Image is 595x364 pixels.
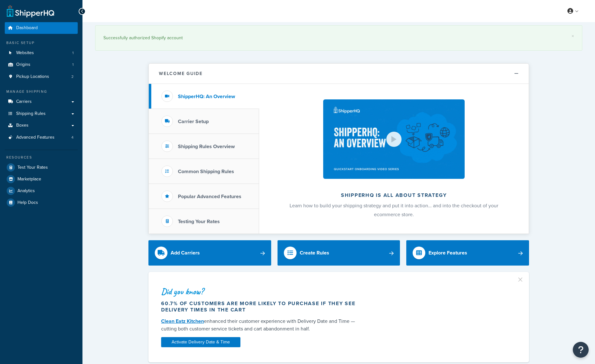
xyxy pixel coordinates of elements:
[5,47,78,59] li: Websites
[178,169,234,174] h3: Common Shipping Rules
[178,194,241,199] h3: Popular Advanced Features
[17,165,48,170] span: Test Your Rates
[178,219,220,224] h3: Testing Your Rates
[16,62,30,67] span: Origins
[161,287,362,296] div: Did you know?
[161,317,362,333] div: enhanced their customer experience with Delivery Date and Time — cutting both customer service ti...
[5,132,78,143] li: Advanced Features
[300,248,329,257] div: Create Rules
[178,144,235,149] h3: Shipping Rules Overview
[161,317,204,325] a: Clean Eatz Kitchen
[5,71,78,83] a: Pickup Locations2
[5,120,78,131] a: Boxes
[276,192,512,198] h2: ShipperHQ is all about strategy
[178,94,235,99] h3: ShipperHQ: An Overview
[5,155,78,160] div: Resources
[161,337,240,347] a: Activate Delivery Date & Time
[71,135,74,140] span: 4
[5,185,78,197] a: Analytics
[428,248,467,257] div: Explore Features
[161,300,362,313] div: 60.7% of customers are more likely to purchase if they see delivery times in the cart
[103,34,574,42] div: Successfully authorized Shopify account
[159,71,203,76] h2: Welcome Guide
[16,74,49,79] span: Pickup Locations
[16,111,46,116] span: Shipping Rules
[17,188,35,194] span: Analytics
[5,96,78,108] a: Carriers
[17,177,41,182] span: Marketplace
[278,240,400,266] a: Create Rules
[5,162,78,173] a: Test Your Rates
[5,132,78,143] a: Advanced Features4
[17,200,38,205] span: Help Docs
[5,173,78,185] a: Marketplace
[573,342,589,358] button: Open Resource Center
[71,74,74,79] span: 2
[5,71,78,83] li: Pickup Locations
[5,108,78,120] a: Shipping Rules
[323,99,465,179] img: ShipperHQ is all about strategy
[5,22,78,34] a: Dashboard
[16,99,32,104] span: Carriers
[171,248,200,257] div: Add Carriers
[290,202,498,218] span: Learn how to build your shipping strategy and put it into action… and into the checkout of your e...
[16,25,38,31] span: Dashboard
[5,197,78,208] a: Help Docs
[149,64,529,84] button: Welcome Guide
[406,240,529,266] a: Explore Features
[16,123,29,128] span: Boxes
[72,62,74,67] span: 1
[5,59,78,71] a: Origins1
[148,240,271,266] a: Add Carriers
[5,89,78,94] div: Manage Shipping
[16,50,34,56] span: Websites
[5,59,78,71] li: Origins
[16,135,55,140] span: Advanced Features
[572,34,574,39] a: ×
[5,47,78,59] a: Websites1
[178,119,209,124] h3: Carrier Setup
[72,50,74,56] span: 1
[5,40,78,46] div: Basic Setup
